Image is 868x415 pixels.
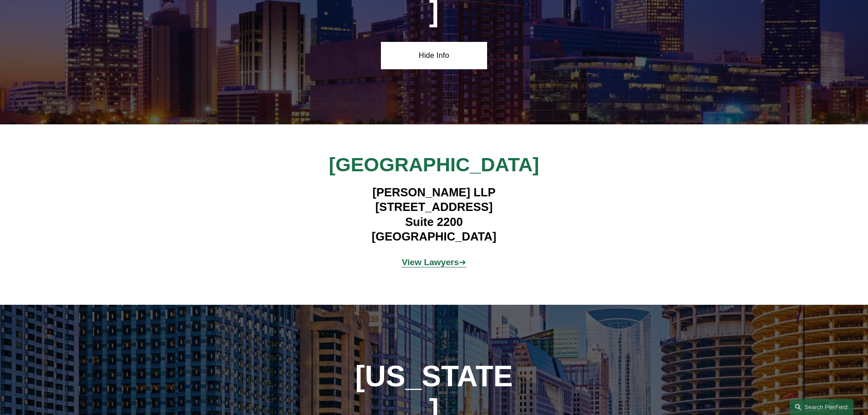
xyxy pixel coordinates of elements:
[402,257,467,267] span: ➔
[381,42,487,69] a: Hide Info
[329,154,539,175] span: [GEOGRAPHIC_DATA]
[790,399,853,415] a: Search this site
[301,185,567,244] h4: [PERSON_NAME] LLP [STREET_ADDRESS] Suite 2200 [GEOGRAPHIC_DATA]
[402,257,467,267] a: View Lawyers➔
[402,257,459,267] strong: View Lawyers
